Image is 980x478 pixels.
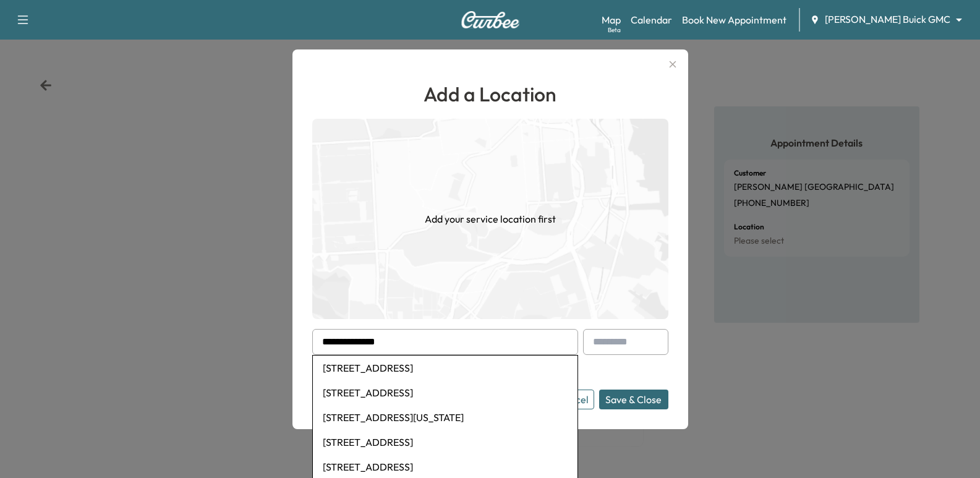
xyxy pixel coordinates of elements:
[602,12,621,27] a: MapBeta
[312,119,668,319] img: empty-map-CL6vilOE.png
[825,12,950,27] span: [PERSON_NAME] Buick GMC
[313,380,577,405] li: [STREET_ADDRESS]
[608,25,621,35] div: Beta
[461,11,520,28] img: Curbee Logo
[313,356,577,380] li: [STREET_ADDRESS]
[631,12,672,27] a: Calendar
[599,390,668,409] button: Save & Close
[682,12,786,27] a: Book New Appointment
[312,79,668,109] h1: Add a Location
[313,430,577,455] li: [STREET_ADDRESS]
[425,211,556,226] h1: Add your service location first
[313,405,577,430] li: [STREET_ADDRESS][US_STATE]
